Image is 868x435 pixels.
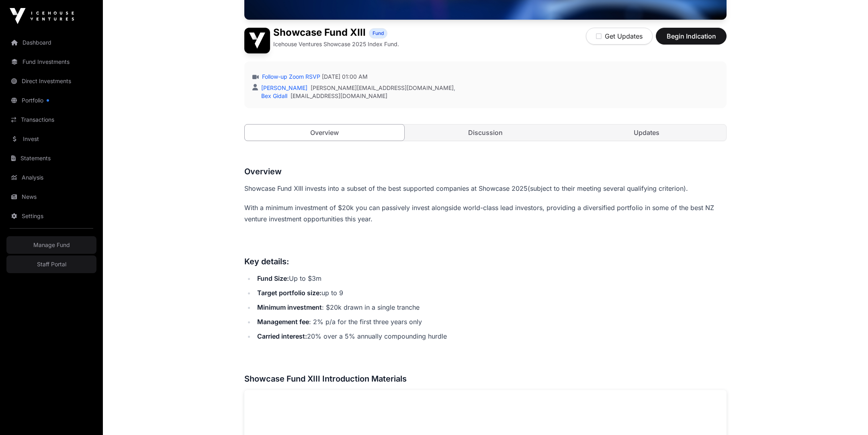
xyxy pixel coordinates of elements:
[666,31,717,41] span: Begin Indication
[244,165,727,178] h3: Overview
[6,111,96,129] a: Transactions
[6,169,96,186] a: Analysis
[257,332,307,340] strong: Carried interest:
[255,287,727,298] li: up to 9
[322,73,368,81] span: [DATE] 01:00 AM
[6,255,96,273] a: Staff Portal
[244,202,727,225] p: With a minimum investment of $20k you can passively invest alongside world-class lead investors, ...
[255,331,727,342] li: 20% over a 5% annually compounding hurdle
[656,28,727,45] button: Begin Indication
[244,255,727,268] h3: Key details:
[10,8,74,24] img: Icehouse Ventures Logo
[6,149,96,167] a: Statements
[311,84,454,92] a: [PERSON_NAME][EMAIL_ADDRESS][DOMAIN_NAME]
[260,84,307,91] a: [PERSON_NAME]
[6,207,96,225] a: Settings
[257,274,289,282] strong: Fund Size:
[6,130,96,148] a: Invest
[406,125,565,141] a: Discussion
[244,124,405,141] a: Overview
[567,125,726,141] a: Updates
[373,30,384,37] span: Fund
[291,92,387,100] a: [EMAIL_ADDRESS][DOMAIN_NAME]
[245,125,726,141] nav: Tabs
[6,236,96,254] a: Manage Fund
[244,372,727,385] h3: Showcase Fund XIII Introduction Materials
[6,34,96,51] a: Dashboard
[6,92,96,109] a: Portfolio
[244,184,528,192] span: Showcase Fund XIII invests into a subset of the best supported companies at Showcase 2025
[255,316,727,327] li: : 2% p/a for the first three years only
[257,318,309,326] strong: Management fee
[257,303,322,311] strong: Minimum investment
[244,28,270,53] img: Showcase Fund XIII
[273,40,399,48] p: Icehouse Ventures Showcase 2025 Index Fund.
[273,28,366,39] h1: Showcase Fund XIII
[255,273,727,284] li: Up to $3m
[656,36,727,44] a: Begin Indication
[257,289,321,297] strong: Target portfolio size:
[244,183,727,194] p: (subject to their meeting several qualifying criterion).
[586,28,653,45] button: Get Updates
[6,188,96,206] a: News
[828,396,868,435] iframe: Chat Widget
[260,84,455,92] div: ,
[260,92,287,99] a: Bex Gidall
[255,302,727,313] li: : $20k drawn in a single tranche
[260,73,320,81] a: Follow-up Zoom RSVP
[6,53,96,71] a: Fund Investments
[6,72,96,90] a: Direct Investments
